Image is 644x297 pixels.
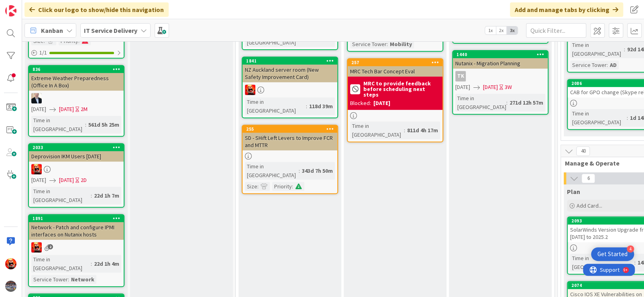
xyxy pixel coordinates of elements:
span: Support [17,1,37,11]
div: Service Tower [570,61,607,69]
img: avatar [5,281,16,292]
div: 255SD - SHift Left Levers to Improve FCR and MTTR [243,125,337,150]
span: 1x [485,26,496,34]
span: 2 [48,244,53,249]
div: Time in [GEOGRAPHIC_DATA] [31,116,85,133]
div: Open Get Started checklist, remaining modules: 4 [591,247,634,261]
div: VN [243,85,337,95]
div: Mobility [388,40,414,48]
span: Plan [567,188,580,196]
div: 257 [348,59,442,66]
span: 1 / 1 [39,48,47,57]
span: : [85,120,86,129]
div: Time in [GEOGRAPHIC_DATA] [350,121,404,139]
div: Time in [GEOGRAPHIC_DATA] [31,255,91,273]
div: VN [29,164,124,174]
div: HO [29,93,124,103]
div: 1891 [33,216,124,221]
div: 1440 [457,52,548,57]
span: : [387,40,388,48]
img: VN [245,85,255,95]
div: 2033 [29,144,124,151]
div: Time in [GEOGRAPHIC_DATA] [570,109,627,127]
div: Blocked: [350,99,371,107]
div: 2D [81,176,87,184]
div: NZ Auckland server room (New Safety Improvement Card) [243,65,337,82]
div: Time in [GEOGRAPHIC_DATA] [245,162,299,180]
div: Service Tower [350,40,387,48]
span: : [634,258,636,267]
div: Extreme Weather Preparedness (Office In A Box) [29,73,124,91]
div: 257MRC Tech Bar Concept Eval [348,59,442,77]
div: Deprovision IKM Users [DATE] [29,151,124,162]
span: 2x [496,26,507,34]
span: : [91,259,92,268]
div: 1841 [243,57,337,65]
div: 836Extreme Weather Preparedness (Office In A Box) [29,66,124,91]
span: : [404,126,405,135]
div: [DATE] [373,99,390,107]
div: 1891 [29,215,124,222]
span: Add Card... [577,202,602,209]
div: Network - Patch and configure IPMI interfaces on Nutanix hosts [29,222,124,240]
div: 1440Nutanix - Migration Planning [453,51,548,69]
div: Size [245,182,257,191]
div: TK [453,71,548,81]
div: AD [608,61,619,69]
div: SD - SHift Left Levers to Improve FCR and MTTR [243,133,337,150]
div: Time in [GEOGRAPHIC_DATA] [31,187,91,204]
div: 811d 4h 17m [405,126,440,135]
div: 343d 7h 50m [300,166,335,175]
div: 1/1 [29,48,124,58]
div: MRC Tech Bar Concept Eval [348,66,442,77]
div: 1440 [453,51,548,58]
span: : [506,98,507,107]
div: 255 [246,126,337,132]
div: 271d 12h 57m [507,98,545,107]
img: Visit kanbanzone.com [5,5,16,16]
img: HO [31,93,42,103]
span: : [624,45,625,54]
span: : [292,182,293,191]
span: 40 [576,146,590,156]
div: Nutanix - Migration Planning [453,58,548,69]
span: 3x [507,26,518,34]
div: 1891Network - Patch and configure IPMI interfaces on Nutanix hosts [29,215,124,240]
span: Kanban [41,26,63,35]
div: Time in [GEOGRAPHIC_DATA] [455,94,506,111]
span: [DATE] [31,105,46,113]
div: 118d 39m [307,102,335,111]
div: Time in [GEOGRAPHIC_DATA] [570,40,624,58]
div: 22d 1h 4m [92,259,121,268]
span: : [627,113,628,122]
input: Quick Filter... [526,23,586,38]
div: 2M [81,105,88,113]
span: 6 [581,174,595,183]
span: : [607,61,608,69]
div: TK [455,71,466,81]
div: VN [29,242,124,253]
div: 4 [627,245,634,253]
span: : [299,166,300,175]
div: Time in [GEOGRAPHIC_DATA] [570,254,634,271]
div: Priority [272,182,292,191]
span: : [68,275,69,284]
img: VN [31,242,42,253]
div: Time in [GEOGRAPHIC_DATA] [245,97,306,115]
div: 1841 [246,58,337,64]
b: MRC to provide feedback before scheduling next steps [363,81,440,97]
div: 1841NZ Auckland server room (New Safety Improvement Card) [243,57,337,82]
span: [DATE] [483,83,498,91]
div: 9+ [41,3,45,10]
span: [DATE] [59,105,74,113]
div: 3W [505,83,512,91]
div: 255 [243,125,337,133]
div: 836 [33,67,124,72]
div: 257 [351,60,442,65]
div: Network [69,275,96,284]
div: Add and manage tabs by clicking [510,2,623,17]
span: : [257,182,259,191]
div: Click our logo to show/hide this navigation [24,2,169,17]
div: Service Tower [31,275,68,284]
img: VN [31,164,42,174]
